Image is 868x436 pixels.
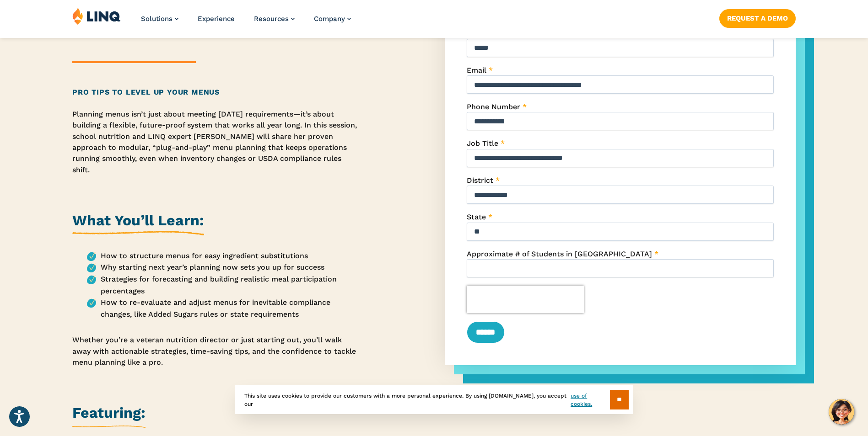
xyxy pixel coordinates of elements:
span: Job Title [467,139,498,148]
span: Company [314,15,345,23]
a: Company [314,15,351,23]
img: LINQ | K‑12 Software [72,7,121,25]
button: Hello, have a question? Let’s chat. [829,399,854,425]
p: Planning menus isn’t just about meeting [DATE] requirements—it’s about building a flexible, futur... [72,109,361,175]
li: How to structure menus for easy ingredient substitutions [87,250,361,262]
span: State [467,213,486,221]
p: Whether you’re a veteran nutrition director or just starting out, you’ll walk away with actionabl... [72,335,361,368]
li: Strategies for forecasting and building realistic meal participation percentages [87,273,361,297]
a: Solutions [141,15,178,23]
span: Resources [254,15,289,23]
a: Experience [198,15,235,23]
div: This site uses cookies to provide our customers with a more personal experience. By using [DOMAIN... [235,385,633,414]
a: use of cookies. [571,392,609,408]
span: Solutions [141,15,173,23]
li: How to re-evaluate and adjust menus for inevitable compliance changes, like Added Sugars rules or... [87,297,361,320]
nav: Button Navigation [719,7,796,27]
h2: Pro Tips to Level Up Your Menus [72,87,361,98]
span: Email [467,66,486,74]
span: District [467,176,493,185]
h2: What You’ll Learn: [72,210,204,235]
span: Approximate # of Students in [GEOGRAPHIC_DATA] [467,250,652,258]
a: Resources [254,15,295,23]
a: Request a Demo [719,9,796,27]
iframe: reCAPTCHA [467,286,584,313]
nav: Primary Navigation [141,7,351,37]
li: Why starting next year’s planning now sets you up for success [87,261,361,273]
span: Phone Number [467,102,520,111]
